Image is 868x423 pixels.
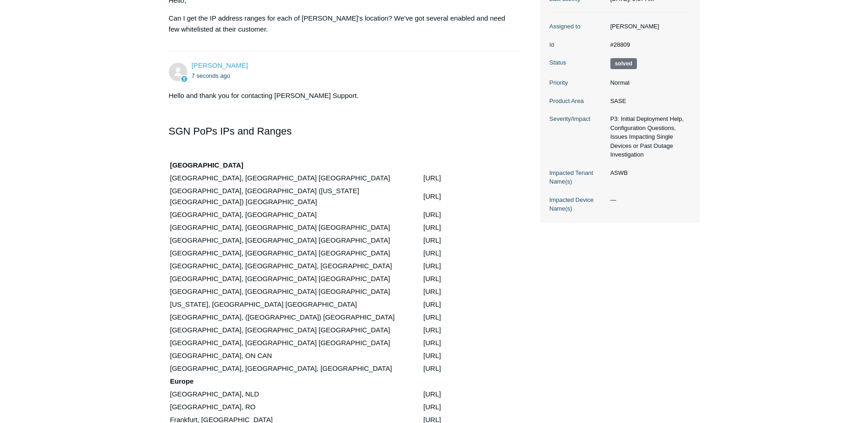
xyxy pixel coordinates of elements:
[170,172,422,184] td: [GEOGRAPHIC_DATA], [GEOGRAPHIC_DATA] [GEOGRAPHIC_DATA]
[170,401,422,413] td: [GEOGRAPHIC_DATA], RO
[170,324,422,336] td: [GEOGRAPHIC_DATA], [GEOGRAPHIC_DATA] [GEOGRAPHIC_DATA]
[610,58,637,69] span: This request has been solved
[423,324,509,336] td: [URL]
[170,350,422,362] td: [GEOGRAPHIC_DATA], ON CAN
[423,234,509,246] td: [URL]
[423,209,509,221] td: [URL]
[550,58,606,67] dt: Status
[423,172,509,184] td: [URL]
[423,350,509,362] td: [URL]
[423,337,509,349] td: [URL]
[170,363,422,374] td: [GEOGRAPHIC_DATA], [GEOGRAPHIC_DATA], [GEOGRAPHIC_DATA]
[550,22,606,31] dt: Assigned to
[550,168,606,186] dt: Impacted Tenant Name(s)
[423,401,509,413] td: [URL]
[550,40,606,49] dt: Id
[170,388,422,400] td: [GEOGRAPHIC_DATA], NLD
[170,311,422,323] td: [GEOGRAPHIC_DATA], ([GEOGRAPHIC_DATA]) [GEOGRAPHIC_DATA]
[192,61,248,69] span: Kris Haire
[423,298,509,310] td: [URL]
[170,298,422,310] td: [US_STATE], [GEOGRAPHIC_DATA] [GEOGRAPHIC_DATA]
[170,185,422,208] td: [GEOGRAPHIC_DATA], [GEOGRAPHIC_DATA] ([US_STATE][GEOGRAPHIC_DATA]) [GEOGRAPHIC_DATA]
[170,222,422,233] td: [GEOGRAPHIC_DATA], [GEOGRAPHIC_DATA] [GEOGRAPHIC_DATA]
[550,195,606,213] dt: Impacted Device Name(s)
[423,260,509,272] td: [URL]
[423,311,509,323] td: [URL]
[170,247,422,259] td: [GEOGRAPHIC_DATA], [GEOGRAPHIC_DATA] [GEOGRAPHIC_DATA]
[192,72,231,79] time: 10/09/2025, 09:37
[606,114,690,159] dd: P3: Initial Deployment Help, Configuration Questions, Issues Impacting Single Devices or Past Out...
[423,363,509,374] td: [URL]
[423,222,509,233] td: [URL]
[606,78,690,87] dd: Normal
[169,123,510,139] h2: SGN PoPs IPs and Ranges
[606,40,690,49] dd: #28809
[170,260,422,272] td: [GEOGRAPHIC_DATA], [GEOGRAPHIC_DATA], [GEOGRAPHIC_DATA]
[170,286,422,298] td: [GEOGRAPHIC_DATA], [GEOGRAPHIC_DATA] [GEOGRAPHIC_DATA]
[170,234,422,246] td: [GEOGRAPHIC_DATA], [GEOGRAPHIC_DATA] [GEOGRAPHIC_DATA]
[169,13,510,35] p: Can I get the IP address ranges for each of [PERSON_NAME]'s location? We've got several enabled a...
[606,195,690,205] dd: —
[170,209,422,221] td: [GEOGRAPHIC_DATA], [GEOGRAPHIC_DATA]
[606,22,690,31] dd: [PERSON_NAME]
[550,114,606,124] dt: Severity/Impact
[170,337,422,349] td: [GEOGRAPHIC_DATA], [GEOGRAPHIC_DATA] [GEOGRAPHIC_DATA]
[423,185,509,208] td: [URL]
[170,377,194,385] strong: Europe
[423,247,509,259] td: [URL]
[606,97,690,106] dd: SASE
[170,161,243,169] strong: [GEOGRAPHIC_DATA]
[423,286,509,298] td: [URL]
[550,97,606,106] dt: Product Area
[170,273,422,285] td: [GEOGRAPHIC_DATA], [GEOGRAPHIC_DATA] [GEOGRAPHIC_DATA]
[606,168,690,178] dd: ASWB
[192,61,248,69] a: [PERSON_NAME]
[423,273,509,285] td: [URL]
[550,78,606,87] dt: Priority
[423,388,509,400] td: [URL]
